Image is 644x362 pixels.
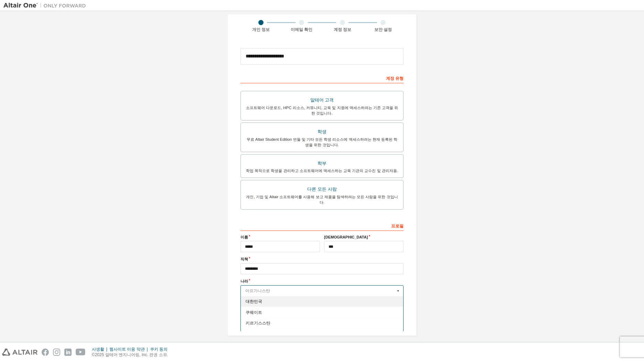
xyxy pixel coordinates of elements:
font: 2025 알테어 엔지니어링, Inc. 판권 소유. [95,352,168,357]
span: 키르기스스탄 [246,321,399,325]
img: altair_logo.svg [2,349,37,356]
img: instagram.svg [53,349,60,356]
div: 이메일 확인 [281,27,322,32]
img: linkedin.svg [64,349,72,356]
div: 계정 유형 [240,72,404,83]
div: 무료 Altair Student Edition 번들 및 기타 모든 학생 리소스에 액세스하려는 현재 등록된 학생을 위한 것입니다. [245,137,399,148]
div: 학부 [245,159,399,168]
div: 다른 모든 사람 [245,184,399,194]
div: 개인, 기업 및 Altair 소프트웨어를 사용해 보고 제품을 탐색하려는 모든 사람을 위한 것입니다. [245,194,399,205]
div: 학생 [245,127,399,137]
div: 계정 정보 [322,27,363,32]
div: 개인 정보 [240,27,281,32]
div: 소프트웨어 다운로드, HPC 리소스, 커뮤니티, 교육 및 지원에 액세스하려는 기존 고객을 위한 것입니다. [245,105,399,116]
p: © [92,352,172,358]
img: facebook.svg [42,349,49,356]
label: [DEMOGRAPHIC_DATA] [324,234,404,240]
img: youtube.svg [76,349,86,356]
div: 보안 설정 [363,27,404,32]
label: 직책 [240,256,404,262]
div: 사생활 [92,347,109,352]
div: 프로필 [240,220,404,231]
span: 쿠웨이트 [246,310,399,314]
div: 쿠키 동의 [150,347,172,352]
img: 알테어 원 [3,2,89,9]
label: 나라 [240,278,404,284]
div: 학업 목적으로 학생을 관리하고 소프트웨어에 액세스하는 교육 기관의 교수진 및 관리자용. [245,168,399,173]
label: 이름 [240,234,320,240]
div: 웹사이트 이용 약관 [109,347,150,352]
div: 알테어 고객 [245,95,399,105]
span: 대한민국 [246,299,399,304]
